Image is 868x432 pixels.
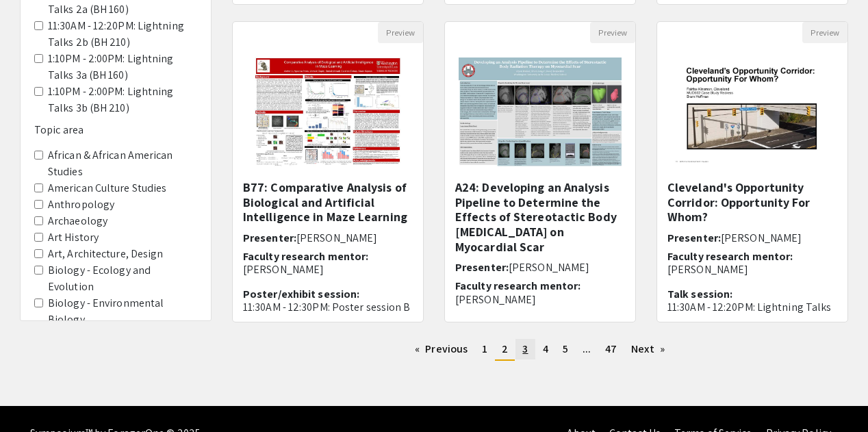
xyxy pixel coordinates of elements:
span: 2 [502,342,508,356]
label: Archaeology [48,213,107,229]
label: Anthropology [48,196,114,213]
span: 47 [605,342,617,356]
span: [PERSON_NAME] [509,260,589,275]
h6: Presenter: [455,261,625,274]
span: 4 [543,342,548,356]
span: [PERSON_NAME] [721,231,802,245]
p: [PERSON_NAME] [667,263,837,276]
span: Poster/exhibit session: [243,287,359,301]
img: <p class="ql-align-center">B77: Comparative Analysis of Biological and Artificial Intelligence in... [241,43,414,180]
label: Biology - Ecology and Evolution [48,262,197,295]
ul: Pagination [232,339,848,361]
iframe: Chat [10,370,58,422]
label: Art, Architecture, Design [48,246,164,262]
h5: Cleveland's Opportunity Corridor: Opportunity For Whom? [667,180,837,225]
h6: Presenter: [667,231,837,244]
span: ... [583,342,591,356]
label: 1:10PM - 2:00PM: Lightning Talks 3a (BH 160) [48,51,197,84]
div: Open Presentation <p>Cleveland's Opportunity Corridor: Opportunity For Whom?</p> [656,21,848,322]
span: 3 [522,342,528,356]
p: 11:30AM - 12:20PM: Lightning Talks 2b (BH 210) [667,301,837,327]
a: Previous page [408,339,474,359]
label: African & African American Studies [48,147,197,180]
button: Preview [378,22,423,43]
div: Open Presentation <p>A24: Developing an Analysis Pipeline to Determine the Effects of Stereotacti... [444,21,636,322]
label: 1:10PM - 2:00PM: Lightning Talks 3b (BH 210) [48,84,197,116]
p: 11:30AM - 12:30PM: Poster session B [243,301,413,314]
img: <p>Cleveland's Opportunity Corridor: Opportunity For Whom?</p> [657,45,847,178]
label: American Culture Studies [48,180,166,196]
h6: Presenter: [243,231,413,244]
span: 1 [482,342,487,356]
h5: A24: Developing an Analysis Pipeline to Determine the Effects of Stereotactic Body [MEDICAL_DATA]... [455,180,625,254]
span: Faculty research mentor: [455,279,580,293]
label: Art History [48,229,99,246]
p: [PERSON_NAME] [455,293,625,306]
span: 5 [563,342,568,356]
span: Faculty research mentor: [243,249,368,264]
label: 11:30AM - 12:20PM: Lightning Talks 2b (BH 210) [48,18,197,51]
span: Talk session: [667,287,732,301]
span: [PERSON_NAME] [296,231,377,245]
p: [PERSON_NAME] [243,263,413,276]
h6: Topic area [34,123,197,136]
label: Biology - Environmental Biology [48,295,197,328]
img: <p>A24: Developing an Analysis Pipeline to Determine the Effects of Stereotactic Body Radiation T... [445,44,635,180]
div: Open Presentation <p class="ql-align-center">B77: Comparative Analysis of Biological and Artifici... [232,21,424,322]
button: Preview [802,22,847,43]
span: Faculty research mentor: [667,249,793,264]
button: Preview [590,22,635,43]
h5: B77: Comparative Analysis of Biological and Artificial Intelligence in Maze Learning [243,180,413,225]
a: Next page [624,339,672,359]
